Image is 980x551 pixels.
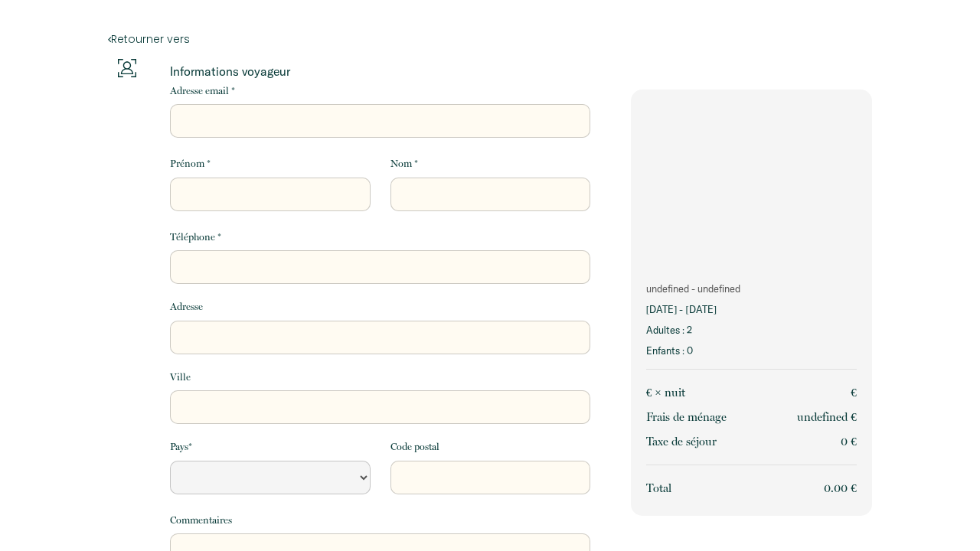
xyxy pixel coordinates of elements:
label: Commentaires [170,513,232,528]
p: undefined - undefined [646,282,857,296]
label: Code postal [390,439,439,455]
label: Adresse [170,299,203,315]
select: Default select example [170,461,370,494]
p: Enfants : 0 [646,344,857,358]
p: € [851,383,857,402]
label: Prénom * [170,156,211,171]
p: Taxe de séjour [646,432,717,451]
img: rental-image [631,90,872,270]
span: Total [646,481,671,495]
p: Informations voyageur [170,64,590,79]
label: Téléphone * [170,230,221,245]
label: Pays [170,439,192,455]
p: € × nuit [646,383,685,402]
span: 0.00 € [824,481,857,495]
img: guests-info [118,59,136,77]
label: Adresse email * [170,83,235,99]
a: Retourner vers [108,31,872,47]
p: 0 € [841,432,857,451]
label: Ville [170,370,191,385]
p: Frais de ménage [646,408,727,426]
p: undefined € [797,408,857,426]
p: Adultes : 2 [646,323,857,337]
label: Nom * [390,156,418,171]
p: [DATE] - [DATE] [646,302,857,317]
